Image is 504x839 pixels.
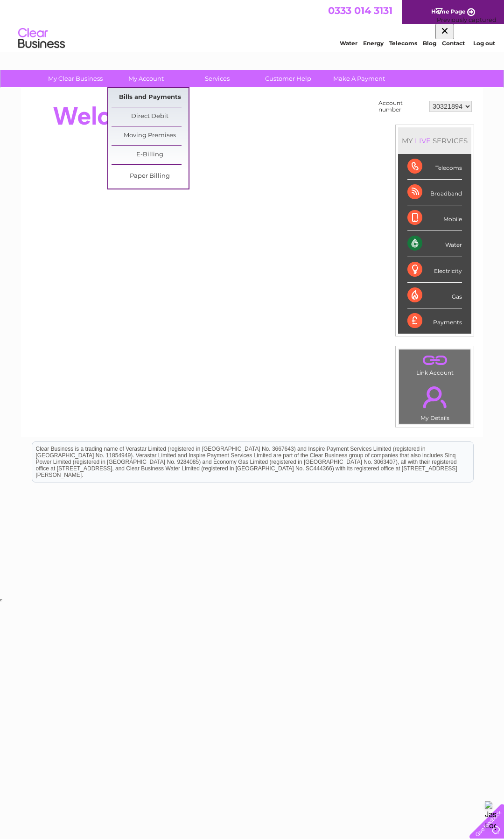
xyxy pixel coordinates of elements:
img: logo.png [18,24,65,53]
div: Electricity [407,257,462,283]
a: Telecoms [389,40,417,47]
a: Customer Help [250,70,327,87]
a: Direct Debit [112,107,189,126]
td: My Details [399,378,471,424]
div: Telecoms [407,154,462,180]
a: Paper Billing [112,167,189,186]
td: Account number [376,98,427,115]
a: . [401,352,468,368]
a: 0333 014 3131 [328,5,392,16]
div: Water [407,231,462,257]
a: My Account [108,70,185,87]
a: Contact [442,40,465,47]
div: Broadband [407,180,462,205]
div: Payments [407,308,462,334]
a: Blog [423,40,436,47]
div: MY SERVICES [398,127,471,154]
a: Log out [473,40,495,47]
a: Make A Payment [321,70,398,87]
div: Clear Business is a trading name of Verastar Limited (registered in [GEOGRAPHIC_DATA] No. 3667643... [32,5,473,45]
a: Water [340,40,357,47]
div: Gas [407,283,462,308]
a: Moving Premises [112,126,189,145]
a: . [401,381,468,413]
a: My Clear Business [37,70,114,87]
a: Bills and Payments [112,88,189,107]
a: Services [179,70,256,87]
td: Link Account [399,349,471,378]
div: LIVE [413,136,433,145]
div: Mobile [407,205,462,231]
a: E-Billing [112,146,189,164]
a: Energy [363,40,384,47]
